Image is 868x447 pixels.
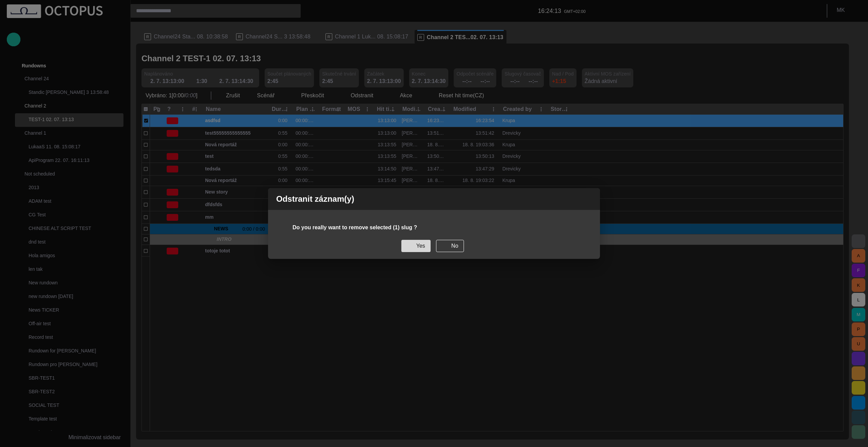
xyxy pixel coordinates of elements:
button: No [436,240,464,252]
div: Odstranit záznam(y) [268,188,600,259]
h2: Odstranit záznam(y) [276,194,354,204]
div: Do you really want to remove selected (1) slug ? [293,223,575,252]
button: Yes [401,240,431,252]
div: Odstranit záznam(y) [268,188,600,210]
